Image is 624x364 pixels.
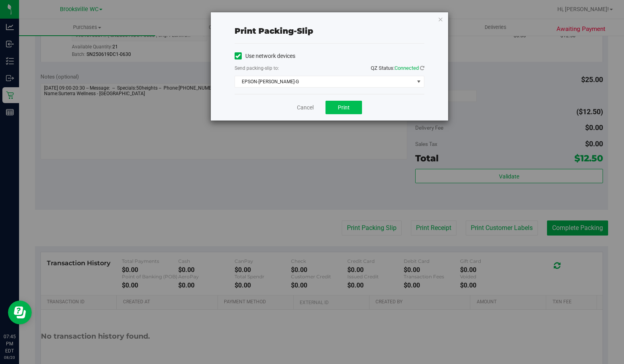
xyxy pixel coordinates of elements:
[235,65,279,72] label: Send packing-slip to:
[371,65,424,71] span: QZ Status:
[235,52,295,60] label: Use network devices
[8,301,32,324] iframe: Resource center
[325,101,362,114] button: Print
[235,26,313,36] span: Print packing-slip
[414,76,424,87] span: select
[235,76,414,87] span: EPSON-[PERSON_NAME]-G
[338,104,350,111] span: Print
[297,103,314,112] a: Cancel
[395,65,419,71] span: Connected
